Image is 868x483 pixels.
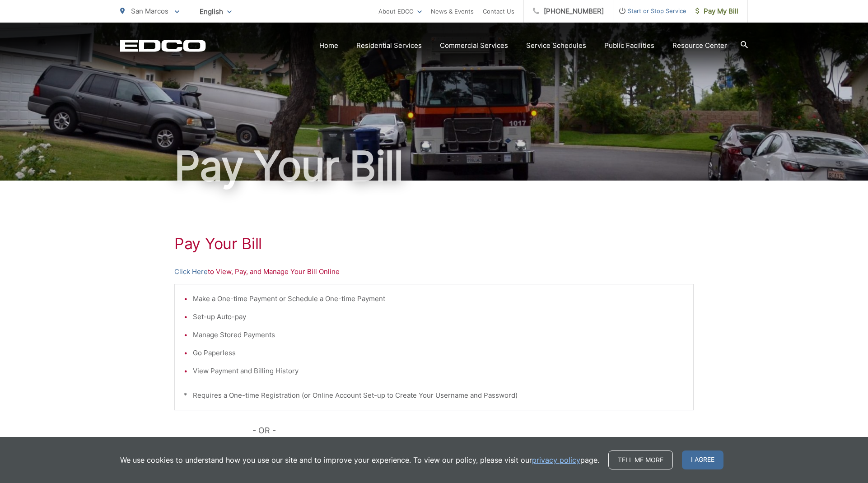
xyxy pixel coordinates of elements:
[532,455,580,465] a: privacy policy
[682,450,723,469] span: I agree
[695,6,738,17] span: Pay My Bill
[440,40,508,51] a: Commercial Services
[174,266,694,277] p: to View, Pay, and Manage Your Bill Online
[526,40,586,51] a: Service Schedules
[193,311,684,322] li: Set-up Auto-pay
[184,390,684,401] p: * Requires a One-time Registration (or Online Account Set-up to Create Your Username and Password)
[174,235,694,253] h1: Pay Your Bill
[672,40,727,51] a: Resource Center
[193,293,684,304] li: Make a One-time Payment or Schedule a One-time Payment
[604,40,654,51] a: Public Facilities
[319,40,338,51] a: Home
[193,4,238,19] span: English
[131,7,168,15] span: San Marcos
[120,144,748,189] h1: Pay Your Bill
[356,40,422,51] a: Residential Services
[483,6,514,17] a: Contact Us
[378,6,422,17] a: About EDCO
[174,266,208,277] a: Click Here
[431,6,474,17] a: News & Events
[608,450,673,469] a: Tell me more
[120,455,599,465] p: We use cookies to understand how you use our site and to improve your experience. To view our pol...
[193,330,684,340] li: Manage Stored Payments
[120,39,206,52] a: EDCD logo. Return to the homepage.
[252,424,694,437] p: - OR -
[193,348,684,358] li: Go Paperless
[193,366,684,376] li: View Payment and Billing History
